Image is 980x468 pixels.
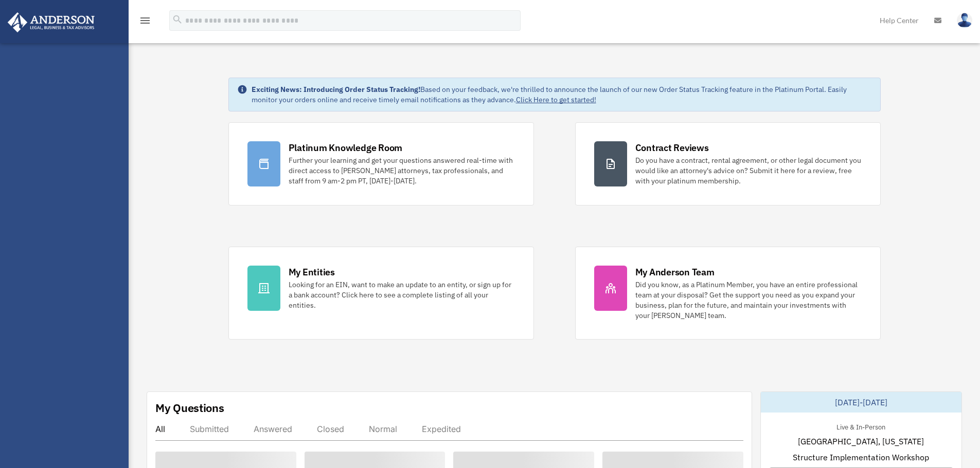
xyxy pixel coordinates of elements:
[252,84,872,105] div: Based on your feedback, we're thrilled to announce the launch of our new Order Status Tracking fe...
[254,424,292,434] div: Answered
[228,247,534,340] a: My Entities Looking for an EIN, want to make an update to an entity, or sign up for a bank accoun...
[957,13,972,28] img: User Pic
[575,122,881,205] a: Contract Reviews Do you have a contract, rental agreement, or other legal document you would like...
[635,141,709,154] div: Contract Reviews
[422,424,461,434] div: Expedited
[798,435,924,447] span: [GEOGRAPHIC_DATA], [US_STATE]
[289,279,515,310] div: Looking for an EIN, want to make an update to an entity, or sign up for a bank account? Click her...
[575,247,881,340] a: My Anderson Team Did you know, as a Platinum Member, you have an entire professional team at your...
[635,266,715,278] div: My Anderson Team
[635,155,862,186] div: Do you have a contract, rental agreement, or other legal document you would like an attorney's ad...
[369,424,397,434] div: Normal
[252,85,420,94] strong: Exciting News: Introducing Order Status Tracking!
[139,14,151,27] i: menu
[635,279,862,321] div: Did you know, as a Platinum Member, you have an entire professional team at your disposal? Get th...
[289,266,335,278] div: My Entities
[5,12,98,32] img: Anderson Advisors Platinum Portal
[190,424,229,434] div: Submitted
[155,400,224,416] div: My Questions
[761,392,961,413] div: [DATE]-[DATE]
[172,14,183,25] i: search
[793,451,929,463] span: Structure Implementation Workshop
[139,18,151,27] a: menu
[228,122,534,205] a: Platinum Knowledge Room Further your learning and get your questions answered real-time with dire...
[289,141,403,154] div: Platinum Knowledge Room
[828,421,894,432] div: Live & In-Person
[289,155,515,186] div: Further your learning and get your questions answered real-time with direct access to [PERSON_NAM...
[317,424,344,434] div: Closed
[155,424,165,434] div: All
[516,95,596,104] a: Click Here to get started!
